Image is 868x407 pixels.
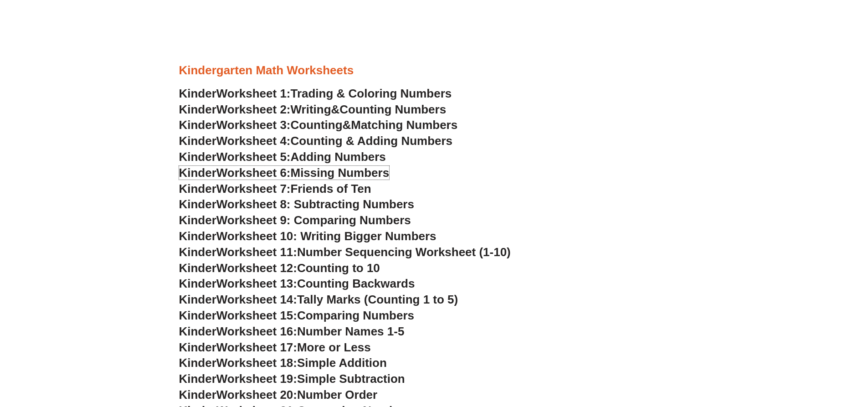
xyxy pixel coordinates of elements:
[179,166,390,180] a: KinderWorksheet 6:Missing Numbers
[297,388,377,402] span: Number Order
[216,356,297,370] span: Worksheet 18:
[216,213,411,227] span: Worksheet 9: Comparing Numbers
[179,229,437,243] a: KinderWorksheet 10: Writing Bigger Numbers
[216,118,291,132] span: Worksheet 3:
[216,340,297,354] span: Worksheet 17:
[216,229,437,243] span: Worksheet 10: Writing Bigger Numbers
[291,150,386,164] span: Adding Numbers
[216,309,297,322] span: Worksheet 15:
[179,118,458,132] a: KinderWorksheet 3:Counting&Matching Numbers
[179,118,216,132] span: Kinder
[297,293,458,306] span: Tally Marks (Counting 1 to 5)
[179,293,216,306] span: Kinder
[179,63,689,78] h3: Kindergarten Math Worksheets
[216,103,291,116] span: Worksheet 2:
[179,356,216,370] span: Kinder
[179,182,216,196] span: Kinder
[297,245,511,259] span: Number Sequencing Worksheet (1-10)
[179,87,452,100] a: KinderWorksheet 1:Trading & Coloring Numbers
[216,245,297,259] span: Worksheet 11:
[716,304,868,407] iframe: Chat Widget
[297,261,380,275] span: Counting to 10
[179,150,386,164] a: KinderWorksheet 5:Adding Numbers
[216,261,297,275] span: Worksheet 12:
[216,325,297,338] span: Worksheet 16:
[179,197,414,211] a: KinderWorksheet 8: Subtracting Numbers
[297,372,405,386] span: Simple Subtraction
[291,182,371,196] span: Friends of Ten
[179,103,216,116] span: Kinder
[179,166,216,180] span: Kinder
[216,87,291,100] span: Worksheet 1:
[216,182,291,196] span: Worksheet 7:
[179,103,447,116] a: KinderWorksheet 2:Writing&Counting Numbers
[339,103,446,116] span: Counting Numbers
[179,182,371,196] a: KinderWorksheet 7:Friends of Ten
[179,388,216,402] span: Kinder
[216,372,297,386] span: Worksheet 19:
[297,356,387,370] span: Simple Addition
[179,197,216,211] span: Kinder
[216,277,297,290] span: Worksheet 13:
[179,340,216,354] span: Kinder
[291,118,343,132] span: Counting
[291,134,453,148] span: Counting & Adding Numbers
[179,277,216,290] span: Kinder
[216,293,297,306] span: Worksheet 14:
[179,261,216,275] span: Kinder
[297,340,371,354] span: More or Less
[179,87,216,100] span: Kinder
[179,245,216,259] span: Kinder
[216,388,297,402] span: Worksheet 20:
[179,150,216,164] span: Kinder
[351,118,457,132] span: Matching Numbers
[216,166,291,180] span: Worksheet 6:
[179,213,216,227] span: Kinder
[297,309,414,322] span: Comparing Numbers
[291,103,331,116] span: Writing
[291,166,390,180] span: Missing Numbers
[179,134,216,148] span: Kinder
[216,134,291,148] span: Worksheet 4:
[297,277,415,290] span: Counting Backwards
[216,150,291,164] span: Worksheet 5:
[179,309,216,322] span: Kinder
[179,213,411,227] a: KinderWorksheet 9: Comparing Numbers
[179,372,216,386] span: Kinder
[216,197,414,211] span: Worksheet 8: Subtracting Numbers
[179,325,216,338] span: Kinder
[179,134,453,148] a: KinderWorksheet 4:Counting & Adding Numbers
[297,325,404,338] span: Number Names 1-5
[291,87,452,100] span: Trading & Coloring Numbers
[179,229,216,243] span: Kinder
